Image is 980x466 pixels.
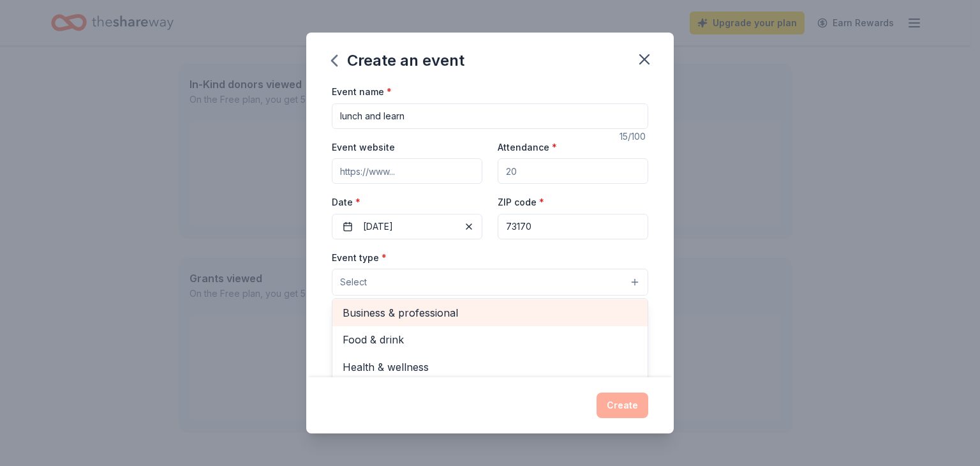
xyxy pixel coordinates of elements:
[343,331,637,348] span: Food & drink
[332,269,648,296] button: Select
[343,304,637,321] span: Business & professional
[332,298,648,451] div: Select
[343,359,637,375] span: Health & wellness
[340,274,367,290] span: Select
